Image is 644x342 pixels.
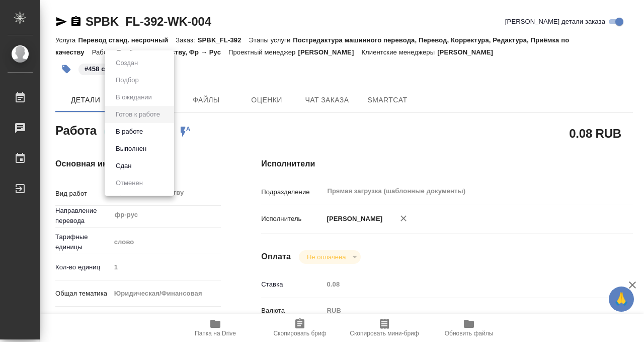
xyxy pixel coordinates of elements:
[113,109,163,120] button: Готов к работе
[113,178,146,189] button: Отменен
[113,126,146,137] button: В работе
[113,92,155,103] button: В ожидании
[113,143,149,154] button: Выполнен
[113,75,142,86] button: Подбор
[113,160,134,172] button: Сдан
[113,58,141,69] button: Создан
